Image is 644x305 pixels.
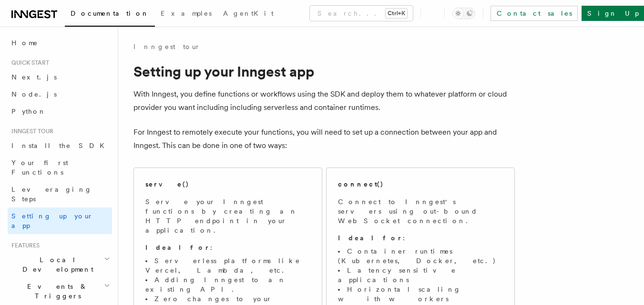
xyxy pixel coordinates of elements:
a: Contact sales [491,6,578,21]
li: Serverless platforms like Vercel, Lambda, etc. [145,256,310,275]
kbd: Ctrl+K [386,9,407,18]
span: Events & Triggers [8,282,104,301]
a: Node.js [8,86,112,103]
p: : [338,233,503,243]
a: AgentKit [217,3,279,26]
span: Inngest tour [8,128,53,135]
span: Features [8,242,40,249]
span: Python [11,108,46,115]
span: Home [11,38,38,48]
a: Next.js [8,69,112,86]
a: Your first Functions [8,154,112,181]
span: Setting up your app [11,212,93,229]
span: Examples [161,10,212,17]
li: Adding Inngest to an existing API. [145,275,310,294]
a: Install the SDK [8,137,112,154]
a: Setting up your app [8,207,112,234]
span: Your first Functions [11,159,68,176]
p: With Inngest, you define functions or workflows using the SDK and deploy them to whatever platfor... [133,88,515,114]
a: Home [8,34,112,51]
span: Leveraging Steps [11,186,92,203]
p: : [145,243,310,252]
span: AgentKit [223,10,274,17]
button: Toggle dark mode [452,8,475,19]
a: Inngest tour [133,42,200,51]
button: Events & Triggers [8,278,112,305]
span: Documentation [71,10,149,17]
button: Search...Ctrl+K [310,6,413,21]
li: Container runtimes (Kubernetes, Docker, etc.) [338,246,503,266]
a: Examples [155,3,217,26]
h2: serve() [145,179,189,189]
p: Connect to Inngest's servers using out-bound WebSocket connection. [338,197,503,226]
p: For Inngest to remotely execute your functions, you will need to set up a connection between your... [133,126,515,152]
h2: connect() [338,179,384,189]
li: Latency sensitive applications [338,266,503,285]
a: Leveraging Steps [8,181,112,207]
strong: Ideal for [145,244,210,251]
span: Local Development [8,255,104,274]
span: Next.js [11,73,57,81]
h1: Setting up your Inngest app [133,63,515,80]
span: Quick start [8,59,49,67]
a: Documentation [65,3,155,27]
a: Python [8,103,112,120]
span: Install the SDK [11,142,110,149]
li: Horizontal scaling with workers [338,285,503,304]
p: Serve your Inngest functions by creating an HTTP endpoint in your application. [145,197,310,235]
strong: Ideal for [338,234,403,242]
button: Local Development [8,251,112,278]
span: Node.js [11,90,57,98]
